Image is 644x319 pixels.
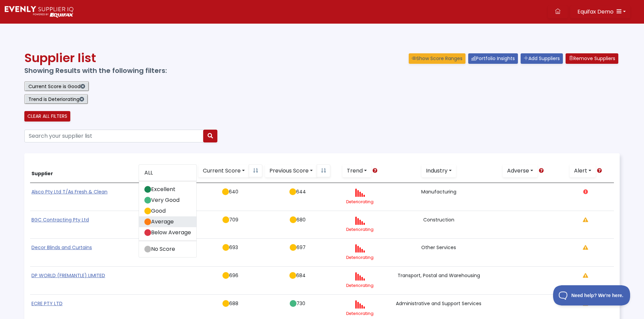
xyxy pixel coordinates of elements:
small: Deteriorating [346,227,374,232]
span: Trend is Deteriorating [24,94,88,104]
span: 644 [296,188,306,195]
img: Supply Predict [5,6,73,18]
span: 696 [229,272,238,279]
iframe: Toggle Customer Support [553,285,630,305]
span: 693 [229,244,238,251]
input: Search your supplier list [24,130,204,142]
th: Supplier [30,159,197,183]
a: CLEAR ALL FILTERS [24,111,70,122]
a: Industry [422,164,456,177]
span: Current Score is Good [24,81,89,91]
h5: Showing Results with the following filters: [24,67,318,75]
button: Remove Suppliers [566,53,618,64]
span: Equifax Demo [577,8,614,16]
a: ALL [139,167,196,178]
a: No Score [139,244,196,255]
span: 680 [296,216,306,223]
a: Alert [570,164,596,177]
small: Deteriorating [346,255,374,260]
td: Construction [388,211,490,239]
a: Very Good [139,195,196,206]
small: Deteriorating [346,283,374,288]
span: 730 [296,300,305,307]
td: Other Services [388,239,490,267]
td: Manufacturing [388,183,490,211]
a: Add Suppliers [521,53,563,64]
a: Portfolio Insights [468,53,518,64]
a: Alsco Pty Ltd T/As Fresh & Clean [31,188,108,195]
a: ECRE PTY LTD [31,300,63,307]
span: 697 [296,244,306,251]
div: Button group with nested dropdown [198,164,262,177]
td: Transport, Postal and Warehousing [388,267,490,295]
button: Equifax Demo [570,5,630,18]
a: Trend [342,164,371,177]
span: 709 [229,216,238,223]
button: Show Score Ranges [409,53,466,64]
div: Button group with nested dropdown [265,164,330,177]
span: Supplier list [24,49,96,67]
span: 688 [229,300,238,307]
small: Deteriorating [346,199,374,205]
a: Decor Blinds and Curtains [31,244,92,251]
a: DP WORLD (FREMANTLE) LIMITED [31,272,105,279]
a: Sort By Ascending Score [317,164,330,177]
a: Adverse [503,164,538,177]
span: 640 [229,188,238,195]
a: Average [139,216,196,227]
a: Current Score [198,164,249,177]
a: Good [139,206,196,216]
a: Below Average [139,227,196,238]
a: Sort By Ascending Score [249,164,262,177]
a: Previous Score [265,164,317,177]
small: Deteriorating [346,311,374,316]
span: 684 [296,272,306,279]
a: Excellent [139,184,196,195]
a: BGC Contracting Pty Ltd [31,216,89,223]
